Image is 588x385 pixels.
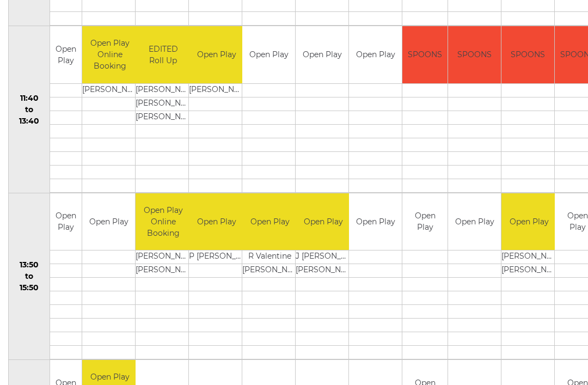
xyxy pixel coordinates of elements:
[242,194,297,251] td: Open Play
[9,193,50,360] td: 13:50 to 15:50
[296,194,351,251] td: Open Play
[82,84,137,97] td: [PERSON_NAME]
[402,27,448,84] td: SPOONS
[501,27,554,84] td: SPOONS
[189,194,244,251] td: Open Play
[501,265,556,278] td: [PERSON_NAME]
[402,194,448,251] td: Open Play
[82,27,137,84] td: Open Play Online Booking
[448,27,501,84] td: SPOONS
[189,84,244,97] td: [PERSON_NAME]
[501,251,556,265] td: [PERSON_NAME]
[136,251,191,265] td: [PERSON_NAME]
[501,194,556,251] td: Open Play
[136,27,191,84] td: EDITED Roll Up
[349,27,402,84] td: Open Play
[9,27,50,194] td: 11:40 to 13:40
[189,27,244,84] td: Open Play
[349,194,402,251] td: Open Play
[296,265,351,278] td: [PERSON_NAME]
[136,194,191,251] td: Open Play Online Booking
[242,251,297,265] td: R Valentine
[136,84,191,97] td: [PERSON_NAME]
[82,194,135,251] td: Open Play
[189,251,244,265] td: P [PERSON_NAME]
[296,251,351,265] td: J [PERSON_NAME]
[136,265,191,278] td: [PERSON_NAME]
[50,194,82,251] td: Open Play
[136,97,191,111] td: [PERSON_NAME]
[296,27,348,84] td: Open Play
[242,265,297,278] td: [PERSON_NAME]
[448,194,501,251] td: Open Play
[242,27,295,84] td: Open Play
[50,27,82,84] td: Open Play
[136,111,191,125] td: [PERSON_NAME]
